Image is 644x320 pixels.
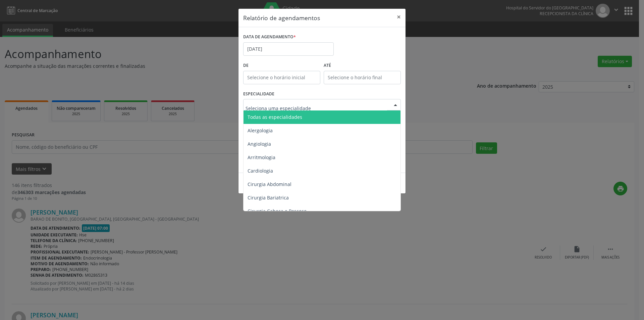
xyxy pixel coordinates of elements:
span: Arritmologia [248,154,275,161]
span: Cirurgia Bariatrica [248,194,289,201]
label: DATA DE AGENDAMENTO [243,32,296,42]
span: Cardiologia [248,168,273,174]
label: ATÉ [324,60,401,71]
label: ESPECIALIDADE [243,89,274,99]
span: Cirurgia Cabeça e Pescoço [248,208,307,214]
span: Alergologia [248,127,273,134]
h5: Relatório de agendamentos [243,13,320,22]
input: Selecione o horário final [324,71,401,84]
input: Seleciona uma especialidade [246,101,387,115]
input: Selecione o horário inicial [243,71,320,84]
span: Todas as especialidades [248,114,302,120]
label: De [243,60,320,71]
input: Selecione uma data ou intervalo [243,42,334,56]
span: Cirurgia Abdominal [248,181,291,187]
span: Angiologia [248,141,271,147]
button: Close [392,9,406,25]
